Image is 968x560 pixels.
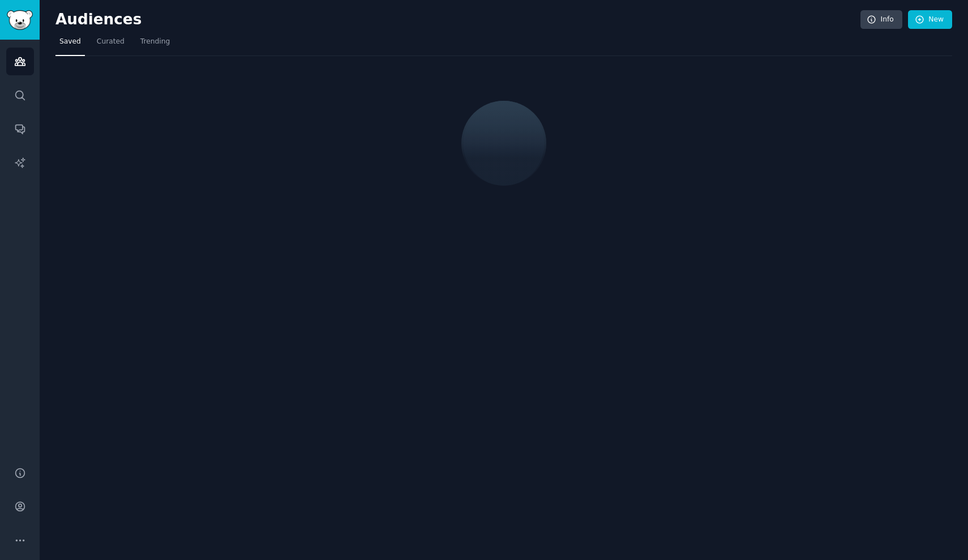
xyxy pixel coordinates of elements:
[97,37,125,47] span: Curated
[59,37,81,47] span: Saved
[55,33,85,56] a: Saved
[93,33,129,56] a: Curated
[136,33,174,56] a: Trending
[55,11,860,29] h2: Audiences
[7,10,33,30] img: GummySearch logo
[908,10,952,29] a: New
[860,10,902,29] a: Info
[140,37,170,47] span: Trending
